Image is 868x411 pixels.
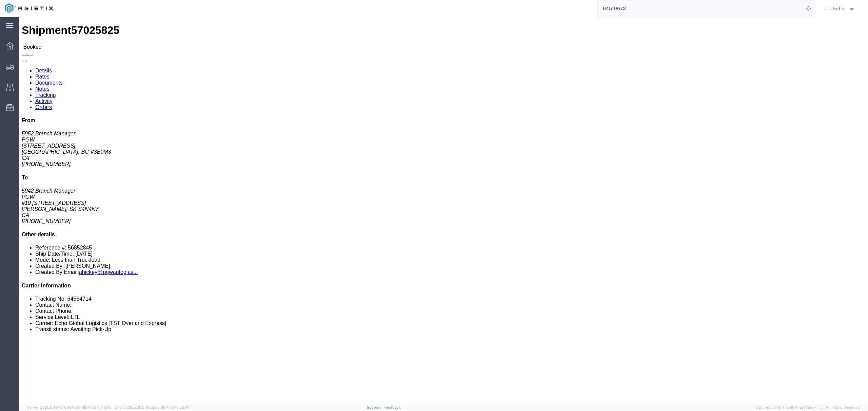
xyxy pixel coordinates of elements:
[824,4,859,13] button: LTL Echo
[162,405,190,409] span: [DATE] 10:52:44
[19,17,868,404] iframe: FS Legacy Container
[84,405,112,409] span: [DATE] 10:43:43
[598,0,804,17] input: Search for shipment number, reference number
[27,405,112,409] span: Server: 2025.20.0-970904bc0f3
[824,5,844,12] span: LTL Echo
[755,405,860,410] span: Copyright © [DATE]-[DATE] Agistix Inc., All Rights Reserved
[115,405,190,409] span: Client: 2025.20.0-035ba07
[5,3,53,14] img: logo
[367,405,384,409] a: Support
[383,405,401,409] a: Feedback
